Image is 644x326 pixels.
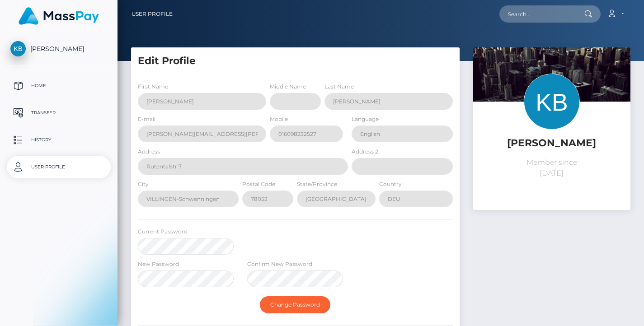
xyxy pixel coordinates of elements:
h5: Edit Profile [138,54,453,68]
label: First Name [138,83,168,91]
a: User Profile [7,156,111,178]
img: MassPay [19,7,99,25]
input: Search... [499,5,584,23]
p: User Profile [10,160,107,174]
label: Confirm New Password [247,260,312,268]
label: New Password [138,260,179,268]
a: User Profile [132,5,173,23]
label: E-mail [138,115,155,123]
p: Member since [DATE] [480,157,624,179]
label: City [138,180,149,188]
h5: [PERSON_NAME] [480,136,624,150]
label: State/Province [297,180,337,188]
a: History [7,129,111,151]
p: Home [10,79,107,93]
a: Transfer [7,102,111,124]
p: History [10,133,107,147]
label: Country [379,180,402,188]
a: Home [7,75,111,97]
label: Current Password [138,228,188,236]
label: Mobile [270,115,288,123]
button: Change Password [260,296,330,313]
label: Last Name [324,83,354,91]
label: Postal Code [242,180,275,188]
span: [PERSON_NAME] [7,45,111,53]
label: Language [352,115,379,123]
p: Transfer [10,106,107,120]
label: Address [138,148,160,156]
label: Middle Name [270,83,306,91]
img: ... [473,47,630,152]
label: Address 2 [352,148,378,156]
